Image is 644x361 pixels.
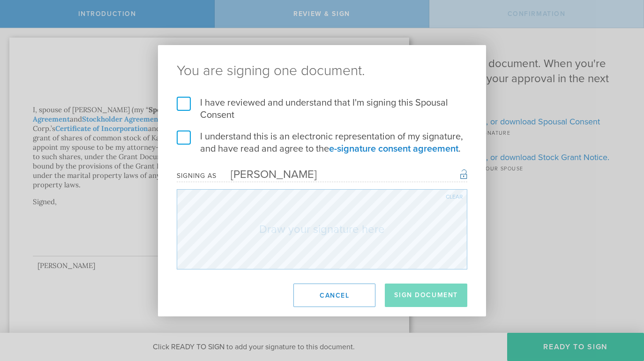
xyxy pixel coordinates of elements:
div: Signing as [177,172,217,180]
a: e-signature consent agreement [329,143,458,154]
label: I have reviewed and understand that I'm signing this Spousal Consent [177,97,467,121]
div: [PERSON_NAME] [217,168,317,181]
ng-pluralize: You are signing one document. [177,64,467,78]
button: Sign Document [385,284,467,307]
button: Cancel [293,284,375,307]
label: I understand this is an electronic representation of my signature, and have read and agree to the . [177,131,467,155]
